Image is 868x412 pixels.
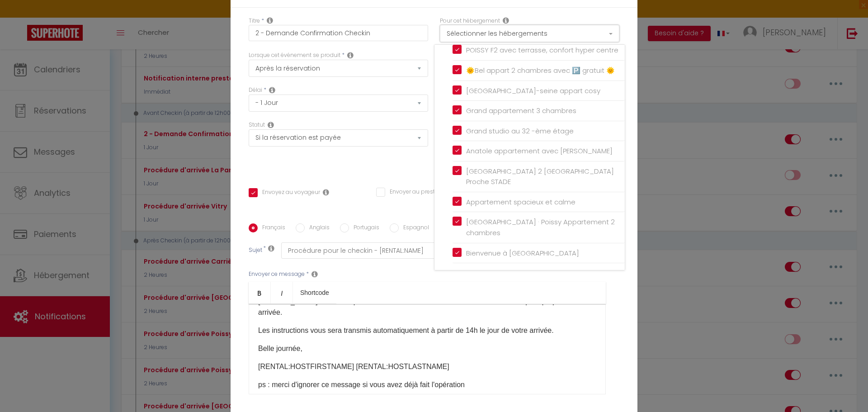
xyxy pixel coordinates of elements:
[258,325,596,336] p: Les instructions vous sera transmis automatiquement à partir de 14h le jour de votre arrivée.
[258,361,596,372] p: [RENTAL:HOSTFIRSTNAME] [RENTAL:HOSTLASTNAME]
[440,17,500,25] label: Pour cet hébergement
[249,270,305,279] label: Envoyer ce message
[440,25,619,42] button: Sélectionner les hébergements
[466,66,615,75] span: 🌞Bel appart 2 chambres avec 🅿️ gratuit 🌞
[466,197,576,207] span: Appartement spacieux et calme
[249,51,340,60] label: Lorsque cet événement se produit
[249,121,265,129] label: Statut
[399,223,429,233] label: Espagnol
[268,121,274,128] i: Booking status
[305,223,330,233] label: Anglais
[271,282,293,303] a: Italic
[466,248,579,258] span: Bienvenue à [GEOGRAPHIC_DATA]
[323,189,329,196] i: Envoyer au voyageur
[258,343,596,354] p: Belle journée,
[269,86,275,94] i: Action Time
[503,17,509,24] i: This Rental
[347,52,354,59] i: Event Occur
[249,246,262,256] label: Sujet
[267,17,273,24] i: Title
[466,126,574,136] span: Grand studio au 32 -ème étage
[466,86,600,95] span: [GEOGRAPHIC_DATA]-seine appart cosy
[293,282,336,303] a: Shortcode
[466,166,614,187] span: [GEOGRAPHIC_DATA] 2 [GEOGRAPHIC_DATA] Proche STADE
[258,296,596,318] p: [PERSON_NAME] recevrez après avoir soumis le formulaire toutes les instructions pour préparer vot...
[268,245,274,252] i: Subject
[349,223,379,233] label: Portugais
[258,223,285,233] label: Français
[249,17,260,25] label: Titre
[249,282,271,303] a: Bold
[466,217,615,237] span: [GEOGRAPHIC_DATA] · Poissy Appartement 2 chambres
[311,270,318,278] i: Message
[249,86,262,95] label: Délai
[258,379,596,390] p: ps : merci d'ignorer ce message si vous avez déjà fait l'opération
